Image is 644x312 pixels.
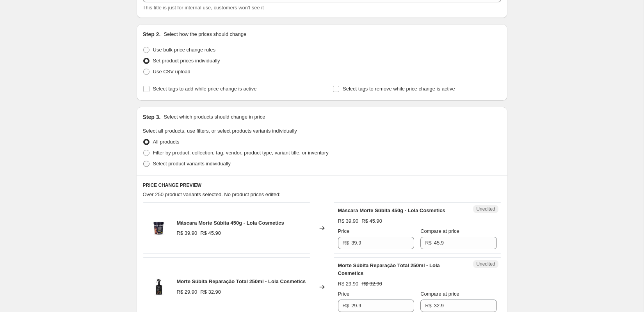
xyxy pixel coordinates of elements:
[425,303,432,308] span: R$
[143,182,501,188] h6: PRICE CHANGE PREVIEW
[343,303,349,308] span: R$
[153,161,231,167] span: Select product variants individually
[143,5,264,11] span: This title is just for internal use, customers won't see it
[343,240,349,246] span: R$
[425,240,432,246] span: R$
[153,86,257,92] span: Select tags to add while price change is active
[153,69,190,74] span: Use CSV upload
[153,150,329,156] span: Filter by product, collection, tag, vendor, product type, variant title, or inventory
[338,228,350,234] span: Price
[476,206,495,212] span: Unedited
[420,228,459,234] span: Compare at price
[143,128,297,134] span: Select all products, use filters, or select products variants individually
[153,47,215,53] span: Use bulk price change rules
[177,220,284,226] span: Máscara Morte Súbita 450g - Lola Cosmetics
[153,58,220,64] span: Set product prices individually
[147,275,171,299] img: NW53YEH2G-1_1affd4b8-07fb-4a86-bdbb-ac34b284c1ad_80x.jpg
[143,113,161,121] h2: Step 3.
[143,191,281,197] span: Over 250 product variants selected. No product prices edited:
[476,261,495,267] span: Unedited
[200,229,221,237] strike: R$ 45.90
[338,262,440,276] span: Morte Súbita Reparação Total 250ml - Lola Cosmetics
[143,30,161,38] h2: Step 2.
[361,280,382,288] strike: R$ 32.90
[177,288,197,296] div: R$ 29.90
[164,30,246,38] p: Select how the prices should change
[153,139,180,145] span: All products
[361,217,382,225] strike: R$ 45.90
[338,217,359,225] div: R$ 39.90
[164,113,265,121] p: Select which products should change in price
[338,280,359,288] div: R$ 29.90
[338,207,445,213] span: Máscara Morte Súbita 450g - Lola Cosmetics
[147,216,171,240] img: E7LVU29ZU-1_212f9c4f-15b9-4d50-9c62-ce8462e49988_80x.jpg
[343,86,455,92] span: Select tags to remove while price change is active
[338,291,350,297] span: Price
[177,278,306,284] span: Morte Súbita Reparação Total 250ml - Lola Cosmetics
[200,288,221,296] strike: R$ 32.90
[420,291,459,297] span: Compare at price
[177,229,197,237] div: R$ 39.90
